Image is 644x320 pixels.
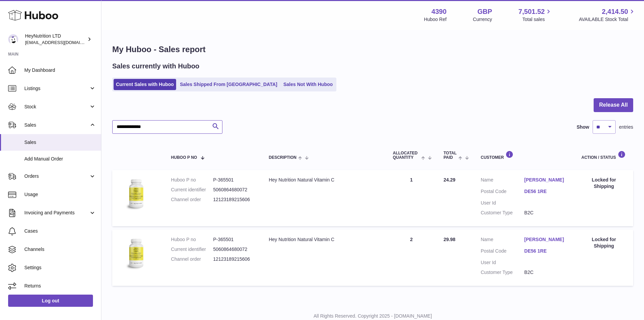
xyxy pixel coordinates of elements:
[581,151,626,160] div: Action / Status
[481,269,524,276] dt: Customer Type
[171,236,213,243] dt: Huboo P no
[25,40,99,45] span: [EMAIL_ADDRESS][DOMAIN_NAME]
[481,200,524,206] dt: User Id
[524,210,568,216] dd: B2C
[481,177,524,185] dt: Name
[24,122,89,128] span: Sales
[171,256,213,262] dt: Channel order
[24,191,96,198] span: Usage
[481,236,524,244] dt: Name
[524,248,568,254] a: DE56 1RE
[524,236,568,243] a: [PERSON_NAME]
[386,170,437,226] td: 1
[581,236,626,249] div: Locked for Shipping
[473,16,492,23] div: Currency
[481,188,524,196] dt: Postal Code
[24,228,96,234] span: Cases
[519,7,553,23] a: 7,501.52 Total sales
[579,16,636,23] span: AVAILABLE Stock Total
[444,237,455,242] span: 29.98
[481,248,524,256] dt: Postal Code
[8,295,93,307] a: Log out
[444,177,455,183] span: 24.29
[213,187,255,193] dd: 5060864680072
[594,98,633,112] button: Release All
[24,156,96,162] span: Add Manual Order
[213,246,255,253] dd: 5060864680072
[281,79,335,90] a: Sales Not With Huboo
[213,256,255,262] dd: 12123189215606
[619,124,633,130] span: entries
[577,124,589,130] label: Show
[171,155,197,160] span: Huboo P no
[114,79,176,90] a: Current Sales with Huboo
[524,188,568,195] a: DE56 1RE
[481,210,524,216] dt: Customer Type
[24,210,89,216] span: Invoicing and Payments
[481,259,524,266] dt: User Id
[602,7,628,16] span: 2,414.50
[24,246,96,253] span: Channels
[579,7,636,23] a: 2,414.50 AVAILABLE Stock Total
[24,104,89,110] span: Stock
[524,177,568,183] a: [PERSON_NAME]
[581,177,626,190] div: Locked for Shipping
[386,230,437,286] td: 2
[524,269,568,276] dd: B2C
[519,7,545,16] span: 7,501.52
[24,264,96,271] span: Settings
[171,177,213,183] dt: Huboo P no
[269,155,296,160] span: Description
[477,7,492,16] strong: GBP
[24,85,89,92] span: Listings
[444,151,457,160] span: Total paid
[213,177,255,183] dd: P-365501
[119,177,153,211] img: 43901725566864.jpeg
[112,62,199,71] h2: Sales currently with Huboo
[24,139,96,146] span: Sales
[8,34,18,44] img: info@heynutrition.com
[171,246,213,253] dt: Current identifier
[107,313,639,319] p: All Rights Reserved. Copyright 2025 - [DOMAIN_NAME]
[24,283,96,289] span: Returns
[24,67,96,73] span: My Dashboard
[213,196,255,203] dd: 12123189215606
[269,236,379,243] div: Hey Nutrition Natural Vitamin C
[431,7,447,16] strong: 4390
[424,16,447,23] div: Huboo Ref
[522,16,552,23] span: Total sales
[171,196,213,203] dt: Channel order
[177,79,280,90] a: Sales Shipped From [GEOGRAPHIC_DATA]
[119,236,153,270] img: 43901725566864.jpeg
[481,151,568,160] div: Customer
[24,173,89,179] span: Orders
[269,177,379,183] div: Hey Nutrition Natural Vitamin C
[112,44,633,55] h1: My Huboo - Sales report
[213,236,255,243] dd: P-365501
[171,187,213,193] dt: Current identifier
[25,33,86,46] div: HeyNutrition LTD
[393,151,420,160] span: ALLOCATED Quantity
